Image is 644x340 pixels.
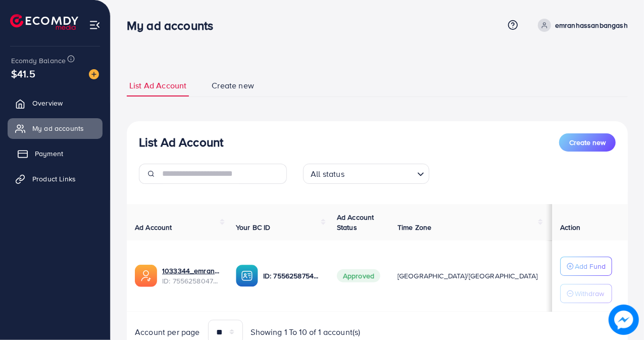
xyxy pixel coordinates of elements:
span: Create new [569,137,606,148]
a: My ad accounts [8,118,103,138]
img: ic-ba-acc.ded83a64.svg [236,265,258,287]
input: Search for option [348,165,413,181]
img: logo [10,14,78,30]
span: Product Links [32,174,76,184]
span: My ad accounts [32,123,84,133]
span: Ecomdy Balance [11,56,66,66]
p: Withdraw [575,287,604,300]
a: emranhassanbangash [534,19,628,32]
img: image [609,305,639,335]
p: ID: 7556258754048819216 [263,270,321,282]
div: <span class='underline'>1033344_emranhassan1_1759328702780</span></br>7556258047971344402 [162,266,220,286]
span: All status [309,167,346,181]
span: Account per page [135,326,200,338]
span: List Ad Account [129,80,186,91]
button: Create new [559,133,616,152]
span: Ad Account [135,222,172,232]
span: Showing 1 To 10 of 1 account(s) [251,326,361,338]
p: emranhassanbangash [555,19,628,31]
button: Withdraw [560,284,612,303]
span: Action [560,222,580,232]
span: Create new [212,80,254,91]
img: menu [89,19,101,31]
img: ic-ads-acc.e4c84228.svg [135,265,157,287]
span: Your BC ID [236,222,271,232]
div: Search for option [303,164,429,184]
span: Time Zone [398,222,431,232]
span: Payment [35,149,63,159]
a: Overview [8,93,103,113]
button: Add Fund [560,257,612,276]
span: Approved [337,269,380,282]
span: [GEOGRAPHIC_DATA]/[GEOGRAPHIC_DATA] [398,271,538,281]
p: Add Fund [575,260,606,272]
span: $41.5 [11,66,35,81]
a: Product Links [8,169,103,189]
img: image [89,69,99,79]
span: Overview [32,98,63,108]
span: Ad Account Status [337,212,374,232]
a: Payment [8,143,103,164]
h3: My ad accounts [127,18,221,33]
span: ID: 7556258047971344402 [162,276,220,286]
h3: List Ad Account [139,135,223,150]
a: 1033344_emranhassan1_1759328702780 [162,266,220,276]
